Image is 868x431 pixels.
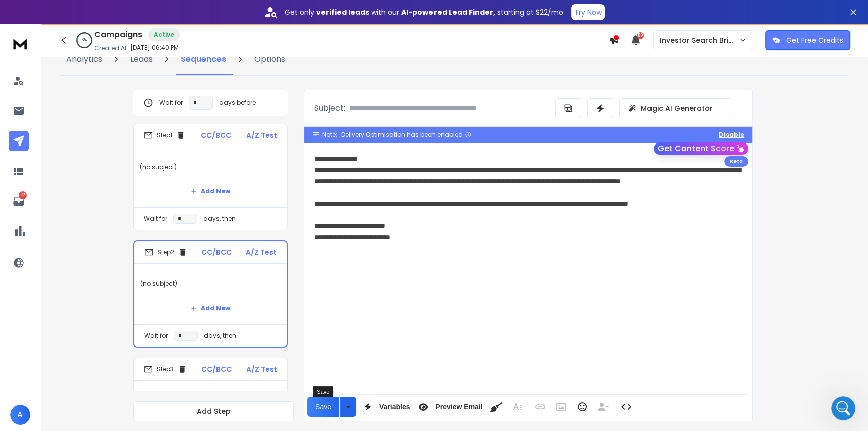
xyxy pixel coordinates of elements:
[641,103,713,113] p: Magic AI Generator
[316,7,369,17] strong: verified leads
[19,191,27,199] p: 72
[552,397,571,417] button: Insert Image (Ctrl+P)
[10,405,30,425] button: A
[66,53,102,65] p: Analytics
[9,191,29,211] a: 72
[285,7,563,17] p: Get only with our starting at $22/mo
[594,397,613,417] button: Insert Unsubscribe Link
[94,44,128,52] p: Created At:
[719,131,744,139] button: Disable
[140,270,281,298] p: (no subject)
[724,156,748,167] div: Beta
[246,247,277,257] p: A/Z Test
[183,181,238,201] button: Add New
[60,43,108,75] a: Analytics
[148,28,180,41] div: Active
[617,397,636,417] button: Code View
[219,99,256,107] p: days before
[433,403,484,411] span: Preview Email
[358,397,412,417] button: Variables
[574,7,602,17] p: Try Now
[487,397,506,417] button: Clean HTML
[94,29,142,41] h1: Campaigns
[82,37,87,43] p: 6 %
[144,332,168,340] p: Wait for
[508,397,527,417] button: More Text
[531,397,550,417] button: Insert Link (Ctrl+K)
[660,35,739,45] p: Investor Search Brillwood
[201,247,232,257] p: CC/BCC
[246,364,277,374] p: A/Z Test
[130,53,153,65] p: Leads
[786,35,843,45] p: Get Free Credits
[140,153,281,181] p: (no subject)
[765,30,850,50] button: Get Free Credits
[203,215,236,223] p: days, then
[183,298,238,318] button: Add New
[322,131,337,139] span: Note:
[133,124,288,230] li: Step1CC/BCCA/Z Test(no subject)Add NewWait fordays, then
[130,44,179,52] p: [DATE] 06:40 PM
[307,397,339,417] button: Save
[204,332,236,340] p: days, then
[159,99,183,107] p: Wait for
[341,131,472,139] div: Delivery Optimisation has been enabled
[144,365,187,374] div: Step 3
[831,396,855,420] iframe: Intercom live chat
[181,53,226,65] p: Sequences
[314,102,345,114] p: Subject:
[377,403,412,411] span: Variables
[133,401,294,421] button: Add Step
[140,387,281,415] p: (no subject)
[144,248,187,257] div: Step 2
[573,397,592,417] button: Emoticons
[637,32,644,39] span: 50
[133,240,288,348] li: Step2CC/BCCA/Z Test(no subject)Add NewWait fordays, then
[254,53,285,65] p: Options
[248,43,291,75] a: Options
[144,215,167,223] p: Wait for
[313,386,333,397] div: Save
[124,43,159,75] a: Leads
[654,142,748,155] button: Get Content Score
[414,397,484,417] button: Preview Email
[175,43,232,75] a: Sequences
[246,130,277,140] p: A/Z Test
[201,130,231,140] p: CC/BCC
[571,4,605,20] button: Try Now
[10,34,30,53] img: logo
[401,7,495,17] strong: AI-powered Lead Finder,
[201,364,232,374] p: CC/BCC
[619,98,732,118] button: Magic AI Generator
[144,131,185,140] div: Step 1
